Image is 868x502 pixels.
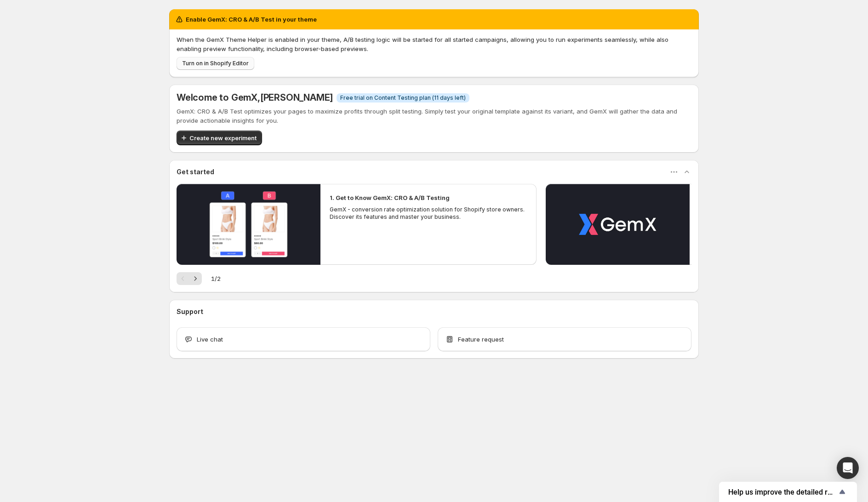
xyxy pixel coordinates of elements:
[211,274,221,283] span: 1 / 2
[340,94,466,102] span: Free trial on Content Testing plan (11 days left)
[257,92,333,103] span: , [PERSON_NAME]
[330,206,527,221] p: GemX - conversion rate optimization solution for Shopify store owners. Discover its features and ...
[177,57,254,70] button: Turn on in Shopify Editor
[189,272,202,285] button: Next
[837,457,859,479] div: Open Intercom Messenger
[458,335,504,344] span: Feature request
[330,193,450,202] h2: 1. Get to Know GemX: CRO & A/B Testing
[182,60,249,67] span: Turn on in Shopify Editor
[177,307,203,316] h3: Support
[728,488,837,496] span: Help us improve the detailed report for A/B campaigns
[177,35,691,53] p: When the GemX Theme Helper is enabled in your theme, A/B testing logic will be started for all st...
[177,107,691,125] p: GemX: CRO & A/B Test optimizes your pages to maximize profits through split testing. Simply test ...
[177,167,214,177] h3: Get started
[177,272,202,285] nav: Pagination
[728,486,848,497] button: Show survey - Help us improve the detailed report for A/B campaigns
[177,131,262,145] button: Create new experiment
[177,92,333,103] h5: Welcome to GemX
[177,184,320,265] button: Play video
[186,15,317,24] h2: Enable GemX: CRO & A/B Test in your theme
[197,335,223,344] span: Live chat
[189,133,257,143] span: Create new experiment
[546,184,690,265] button: Play video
